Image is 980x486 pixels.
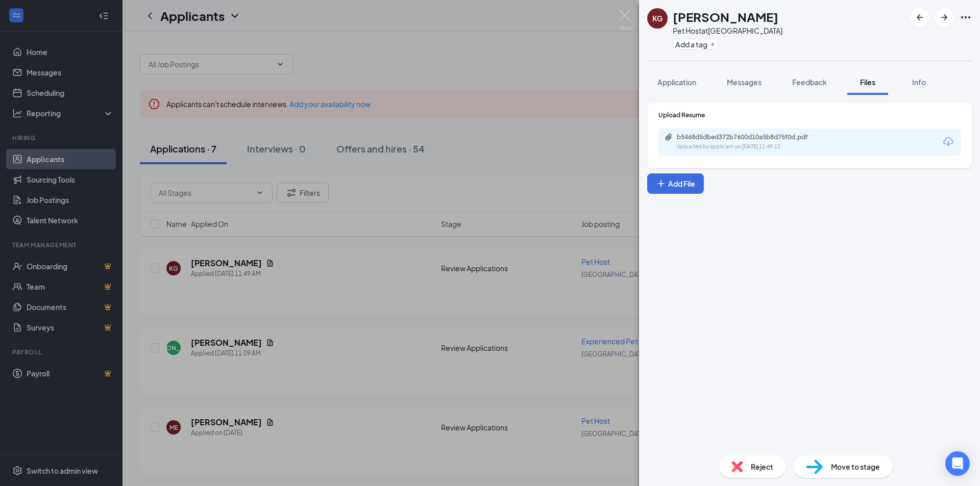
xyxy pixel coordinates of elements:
div: Pet Host at [GEOGRAPHIC_DATA] [673,25,782,36]
span: Messages [727,78,762,87]
svg: Ellipses [960,11,972,23]
svg: Plus [709,41,716,47]
span: Reject [751,461,773,472]
h1: [PERSON_NAME] [673,8,778,25]
button: Add FilePlus [647,173,704,194]
span: Application [657,78,696,87]
svg: ArrowLeftNew [914,11,926,23]
svg: ArrowRight [938,11,950,23]
svg: Download [942,136,954,148]
div: Open Intercom Messenger [945,451,970,476]
div: Uploaded by applicant on [DATE] 11:49:12 [677,143,830,151]
span: Info [912,78,926,87]
svg: Plus [656,178,666,189]
a: Paperclipb5468d5dbed372b7600d10a5b8d75f0d.pdfUploaded by applicant on [DATE] 11:49:12 [665,133,830,151]
svg: Paperclip [665,133,673,141]
span: Move to stage [831,461,880,472]
button: ArrowLeftNew [911,8,929,27]
button: ArrowRight [935,8,953,27]
span: Feedback [792,78,827,87]
div: b5468d5dbed372b7600d10a5b8d75f0d.pdf [677,133,820,141]
button: PlusAdd a tag [673,39,718,49]
div: Upload Resume [658,111,961,119]
div: KG [652,13,663,23]
span: Files [860,78,875,87]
